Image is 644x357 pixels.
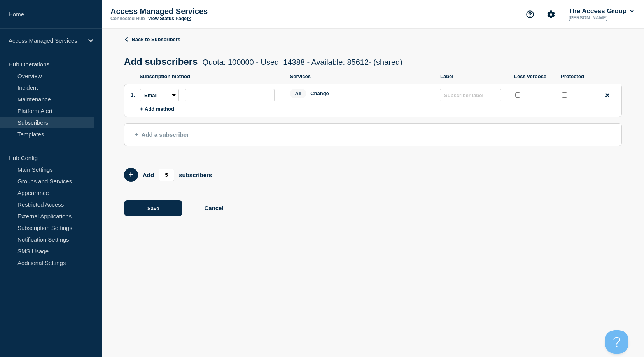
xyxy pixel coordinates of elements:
p: Less verbose [514,73,553,79]
input: Subscriber label [440,89,501,101]
button: Add a subscriber [124,123,622,146]
span: Quota: 100000 - Used: 14388 - Available: 85612 - (shared) [202,58,402,66]
button: Support [522,6,538,23]
button: Add method [140,106,174,112]
span: Add a subscriber [135,131,189,138]
p: Access Managed Services [110,7,266,16]
span: 1. [131,92,135,98]
h1: Add subscribers [124,56,402,67]
button: The Access Group [567,7,635,15]
button: Save [124,200,182,216]
iframe: Help Scout Beacon - Open [605,330,628,354]
p: Connected Hub [110,16,145,21]
p: Subscription method [140,73,282,79]
p: subscribers [179,172,212,178]
button: Change [310,91,329,96]
p: Services [290,73,433,79]
p: Add [143,172,154,178]
input: Add members count [159,169,174,181]
p: [PERSON_NAME] [567,15,635,21]
input: less verbose checkbox [515,92,520,98]
button: Cancel [204,205,223,211]
button: Add 5 team members [124,168,138,182]
p: Protected [561,73,592,79]
a: View Status Page [148,16,191,21]
button: Account settings [543,6,559,23]
input: subscription-address [185,89,275,101]
p: Label [440,73,506,79]
input: protected checkbox [562,92,567,98]
a: Back to Subscribers [124,37,180,42]
span: All [290,89,307,98]
p: Access Managed Services [9,37,83,44]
